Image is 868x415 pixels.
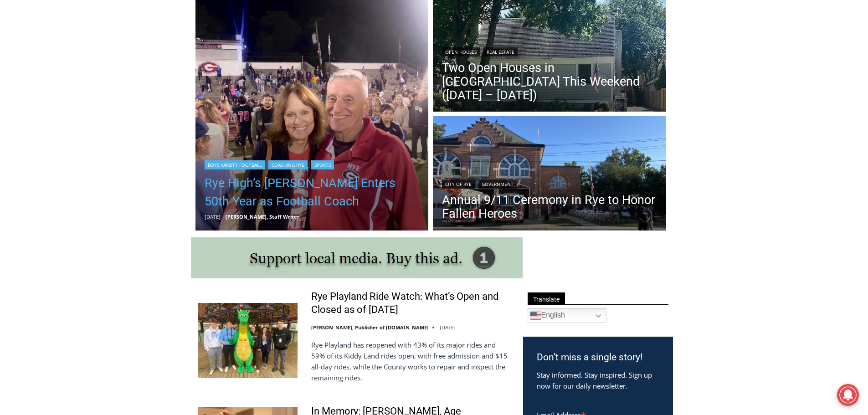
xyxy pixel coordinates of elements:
[226,213,299,220] a: [PERSON_NAME], Staff Writer
[238,91,422,111] span: Intern @ [DOMAIN_NAME]
[311,339,511,383] p: Rye Playland has reopened with 43% of its major rides and 59% of its Kiddy Land rides open, with ...
[442,61,657,102] a: Two Open Houses in [GEOGRAPHIC_DATA] This Weekend ([DATE] – [DATE])
[0,92,92,113] a: Open Tues. - Sun. [PHONE_NUMBER]
[205,160,265,169] a: Boys Varsity Football
[311,160,334,169] a: Sports
[442,47,480,56] a: Open Houses
[223,213,226,220] span: –
[433,116,666,233] a: Read More Annual 9/11 Ceremony in Rye to Honor Fallen Heroes
[442,46,657,56] div: |
[311,324,429,331] a: [PERSON_NAME], Publisher of [DOMAIN_NAME]
[191,237,523,278] img: support local media, buy this ad
[3,94,89,128] span: Open Tues. - Sun. [PHONE_NUMBER]
[537,350,659,365] h3: Don’t miss a single story!
[433,116,666,233] img: (PHOTO: The City of Rye 9-11 ceremony on Wednesday, September 11, 2024. It was the 23rd anniversa...
[94,57,134,109] div: "the precise, almost orchestrated movements of cutting and assembling sushi and [PERSON_NAME] mak...
[219,88,442,113] a: Intern @ [DOMAIN_NAME]
[205,174,420,210] a: Rye High’s [PERSON_NAME] Enters 50th Year as Football Coach
[205,213,221,220] time: [DATE]
[205,159,420,169] div: | |
[442,179,475,189] a: City of Rye
[483,47,518,56] a: Real Estate
[311,290,511,316] a: Rye Playland Ride Watch: What’s Open and Closed as of [DATE]
[537,369,659,391] p: Stay informed. Stay inspired. Sign up now for our daily newsletter.
[478,179,517,189] a: Government
[530,310,541,321] img: en
[442,178,657,189] div: |
[268,160,308,169] a: Coaching Rye
[528,292,565,305] span: Translate
[442,193,657,220] a: Annual 9/11 Ceremony in Rye to Honor Fallen Heroes
[230,0,431,88] div: "[PERSON_NAME] and I covered the [DATE] Parade, which was a really eye opening experience as I ha...
[528,308,606,323] a: English
[198,303,298,378] img: Rye Playland Ride Watch: What’s Open and Closed as of Thursday, September 4, 2025
[440,324,456,331] time: [DATE]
